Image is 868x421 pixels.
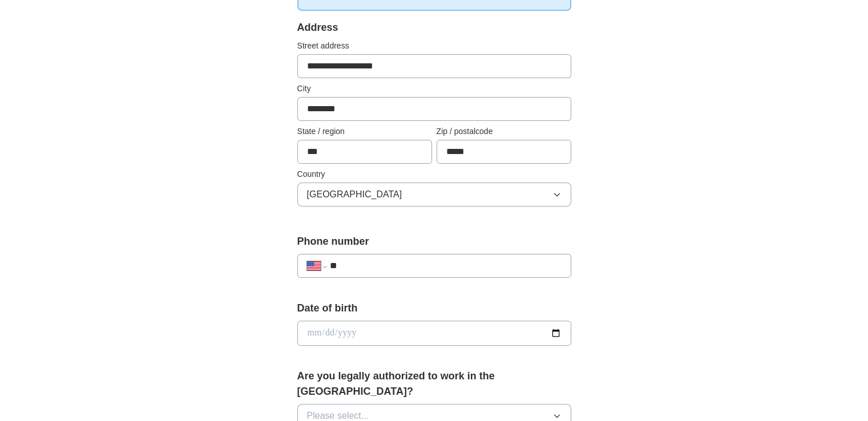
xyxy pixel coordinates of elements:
[297,369,571,399] label: Are you legally authorized to work in the [GEOGRAPHIC_DATA]?
[297,83,571,95] label: City
[297,301,571,316] label: Date of birth
[297,234,571,249] label: Phone number
[297,20,571,35] div: Address
[297,168,571,180] label: Country
[297,126,432,137] label: State / region
[297,183,571,207] button: [GEOGRAPHIC_DATA]
[297,40,571,52] label: Street address
[307,188,402,201] span: [GEOGRAPHIC_DATA]
[437,126,571,137] label: Zip / postalcode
